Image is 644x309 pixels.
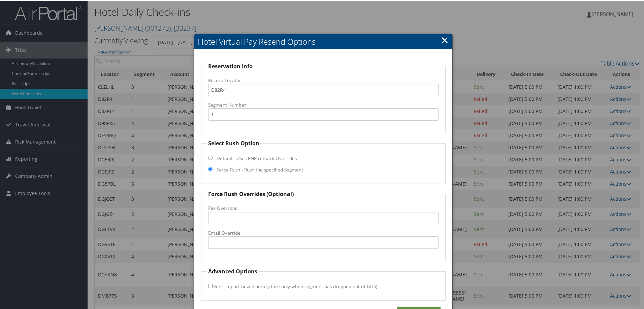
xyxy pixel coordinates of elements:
[207,189,295,197] legend: Force Rush Overrides (Optional)
[208,101,439,108] label: Segment Number:
[217,154,297,161] label: Default - Uses PNR remark Overrides
[208,76,439,83] label: Record Locator
[217,166,303,172] label: Force Rush - Rush the specified Segment
[207,62,254,70] legend: Reservation Info
[207,267,258,275] legend: Advanced Options
[208,229,439,236] label: Email Override
[441,33,449,46] a: Close
[207,139,260,147] legend: Select Rush Option
[208,279,377,292] label: Don't import new itinerary (use only when segment has dropped out of GDS)
[194,34,452,48] h2: Hotel Virtual Pay Resend Options
[208,204,439,211] label: Fax Override:
[208,283,213,287] input: Don't import new itinerary (use only when segment has dropped out of GDS)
